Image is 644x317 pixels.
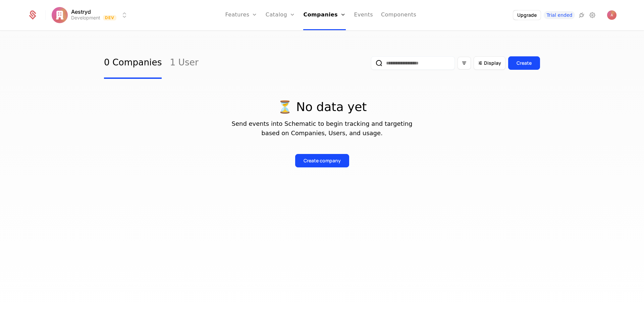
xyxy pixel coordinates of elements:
[295,154,349,167] button: Create company
[588,11,596,19] a: Settings
[71,9,91,14] span: Aestryd
[104,100,540,114] p: ⏳ No data yet
[54,8,129,22] button: Select environment
[52,7,68,23] img: Aestryd
[508,56,540,70] button: Create
[458,57,471,69] button: Filter options
[513,10,541,20] button: Upgrade
[484,60,501,66] span: Display
[544,11,575,19] a: Trial ended
[607,10,616,20] button: Open user button
[474,56,505,70] button: Display
[578,11,586,19] a: Integrations
[517,60,532,66] div: Create
[170,47,198,79] a: 1 User
[71,14,100,21] div: Development
[104,119,540,138] p: Send events into Schematic to begin tracking and targeting based on Companies, Users, and usage.
[304,157,341,164] div: Create company
[103,15,117,20] span: Dev
[607,10,616,20] img: aestryd-ziwa
[104,47,162,79] a: 0 Companies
